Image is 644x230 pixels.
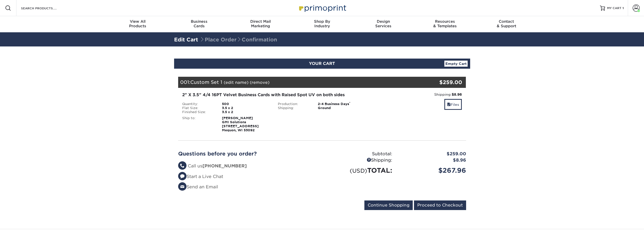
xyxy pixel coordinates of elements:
[230,19,291,24] span: Direct Mail
[414,200,466,210] input: Proceed to Checkout
[178,106,218,110] div: Flat Size:
[291,16,353,32] a: Shop ByIndustry
[222,116,259,132] strong: [PERSON_NAME] GMI Solutions [STREET_ADDRESS] Mequon, WI 53092
[224,80,248,85] a: (edit name)
[174,37,198,43] a: Edit Cart
[607,6,621,10] span: MY CART
[414,19,476,24] span: Resources
[178,110,218,114] div: Finished Size:
[202,163,247,168] strong: [PHONE_NUMBER]
[444,99,462,110] a: Files
[396,166,470,175] div: $267.96
[418,79,462,86] div: $259.00
[322,166,396,175] div: TOTAL:
[353,19,414,24] span: Design
[178,116,218,132] div: Ship to:
[250,80,269,85] a: (remove)
[476,16,537,32] a: Contact& Support
[314,102,370,106] div: 2-4 Business Days
[396,157,470,164] div: $8.96
[447,103,451,107] span: files
[107,16,169,32] a: View AllProducts
[178,174,223,179] a: Start a Live Chat
[218,102,274,106] div: 500
[353,16,414,32] a: DesignServices
[414,19,476,28] div: & Templates
[20,5,70,11] input: SEARCH PRODUCTS.....
[476,19,537,24] span: Contact
[178,184,218,189] a: Send an Email
[178,151,318,157] h2: Questions before you order?
[190,79,222,85] span: Custom Set 1
[274,102,314,106] div: Production:
[396,151,470,157] div: $259.00
[178,102,218,106] div: Quantity:
[297,3,347,13] img: Primoprint
[168,19,230,28] div: Cards
[309,61,335,66] span: YOUR CART
[218,106,274,110] div: 3.5 x 2
[182,92,366,98] div: 2" X 3.5" 4/4 16PT Velvet Business Cards with Raised Spot UV on both sides
[178,77,418,88] div: 001:
[314,106,370,110] div: Ground
[230,16,291,32] a: Direct MailMarketing
[622,6,624,10] span: 1
[291,19,353,24] span: Shop By
[200,37,277,43] span: Place Order Confirmation
[178,163,318,169] li: Call us
[107,19,169,24] span: View All
[476,19,537,28] div: & Support
[322,151,396,157] div: Subtotal:
[322,157,396,164] div: Shipping:
[218,110,274,114] div: 3.5 x 2
[414,16,476,32] a: Resources& Templates
[230,19,291,28] div: Marketing
[364,200,413,210] input: Continue Shopping
[107,19,169,28] div: Products
[452,92,462,96] strong: $8.96
[291,19,353,28] div: Industry
[274,106,314,110] div: Shipping:
[168,16,230,32] a: BusinessCards
[353,19,414,28] div: Services
[168,19,230,24] span: Business
[374,92,462,97] div: Shipping:
[350,167,367,174] small: (USD)
[444,61,468,67] a: Empty Cart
